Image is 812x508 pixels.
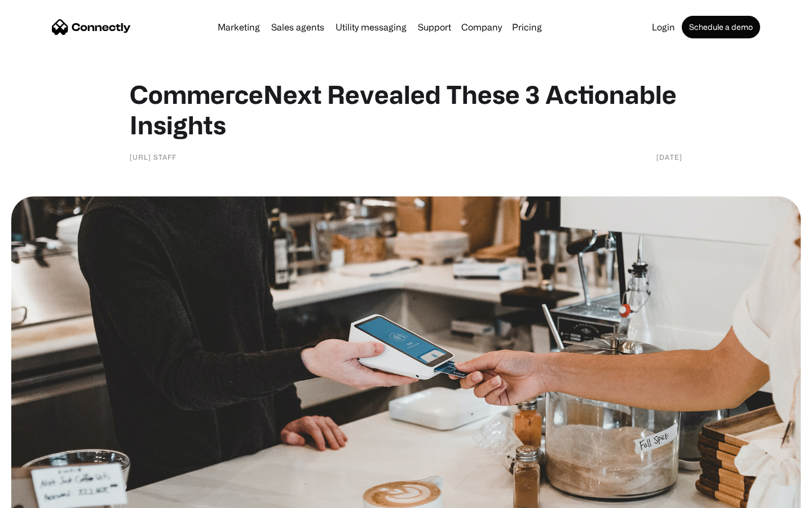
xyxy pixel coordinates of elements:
[656,151,682,163] div: [DATE]
[130,151,176,163] div: [URL] Staff
[507,23,546,32] a: Pricing
[23,488,68,504] ul: Language list
[130,79,682,140] h1: CommerceNext Revealed These 3 Actionable Insights
[682,16,760,38] a: Schedule a demo
[461,19,502,35] div: Company
[413,23,456,32] a: Support
[213,23,264,32] a: Marketing
[647,23,679,32] a: Login
[11,488,68,504] aside: Language selected: English
[331,23,411,32] a: Utility messaging
[267,23,329,32] a: Sales agents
